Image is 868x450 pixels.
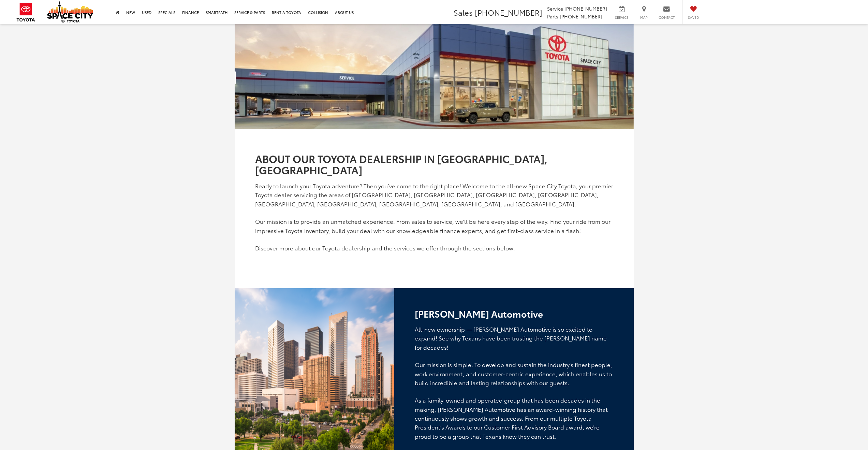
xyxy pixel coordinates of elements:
[636,15,651,20] span: Map
[415,396,613,441] p: As a family-owned and operated group that has been decades in the making, [PERSON_NAME] Automotiv...
[255,244,613,252] p: Discover more about our Toyota dealership and the services we offer through the sections below.
[454,7,473,18] span: Sales
[255,153,613,175] h1: ABOUT OUR TOYOTA DEALERSHIP IN [GEOGRAPHIC_DATA], [GEOGRAPHIC_DATA]
[415,309,613,319] h2: [PERSON_NAME] Automotive
[659,15,675,20] span: Contact
[560,13,602,20] span: [PHONE_NUMBER]
[415,325,613,352] p: All-new ownership — [PERSON_NAME] Automotive is so excited to expand! See why Texans have been tr...
[686,15,701,20] span: Saved
[415,360,613,387] p: Our mission is simple: To develop and sustain the industry's finest people, work environment, and...
[564,5,607,12] span: [PHONE_NUMBER]
[47,1,93,23] img: Space City Toyota
[255,217,613,235] p: Our mission is to provide an unmatched experience. From sales to service, we’ll be here every ste...
[475,7,542,18] span: [PHONE_NUMBER]
[255,182,613,208] p: Ready to launch your Toyota adventure? Then you’ve come to the right place! Welcome to the all-ne...
[614,15,629,20] span: Service
[235,24,634,129] img: About Us Header
[547,13,558,20] span: Parts
[547,5,563,12] span: Service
